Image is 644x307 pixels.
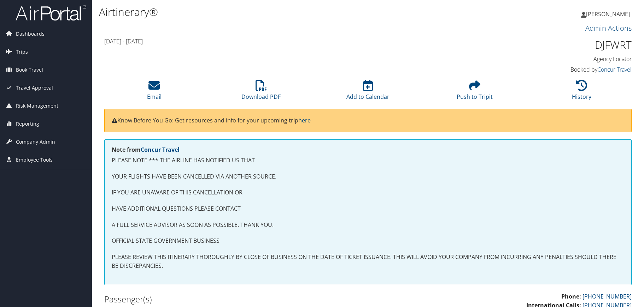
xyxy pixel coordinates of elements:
strong: Note from [112,146,180,153]
a: Email [147,84,162,101]
p: HAVE ADDITIONAL QUESTIONS PLEASE CONTACT [112,204,624,213]
a: Admin Actions [585,23,632,33]
p: A FULL SERVICE ADVISOR AS SOON AS POSSIBLE. THANK YOU. [112,221,624,230]
span: [PERSON_NAME] [586,10,630,18]
p: PLEASE NOTE *** THE AIRLINE HAS NOTIFIED US THAT [112,156,624,165]
img: airportal-logo.png [16,5,86,21]
a: Concur Travel [141,146,180,153]
h4: [DATE] - [DATE] [104,37,497,45]
a: [PERSON_NAME] [581,4,637,25]
a: Add to Calendar [346,84,390,101]
span: Employee Tools [16,151,53,169]
a: [PHONE_NUMBER] [582,293,632,300]
span: Dashboards [16,25,45,43]
h4: Agency Locator [508,55,632,63]
p: OFFICIAL STATE GOVERNMENT BUSINESS [112,236,624,246]
a: Download PDF [241,84,281,101]
p: YOUR FLIGHTS HAVE BEEN CANCELLED VIA ANOTHER SOURCE. [112,172,624,181]
span: Reporting [16,115,39,133]
span: Travel Approval [16,79,53,97]
span: Risk Management [16,97,58,115]
h1: Airtinerary® [99,5,458,19]
h4: Booked by [508,66,632,73]
h2: Passenger(s) [104,293,363,305]
a: here [298,116,311,124]
h1: DJFWRT [508,37,632,52]
a: Push to Tripit [457,84,493,101]
p: PLEASE REVIEW THIS ITINERARY THOROUGHLY BY CLOSE OF BUSINESS ON THE DATE OF TICKET ISSUANCE. THIS... [112,253,624,271]
a: History [572,84,591,101]
strong: Phone: [561,293,581,300]
span: Book Travel [16,61,43,79]
span: Trips [16,43,28,61]
p: Know Before You Go: Get resources and info for your upcoming trip [112,116,624,125]
span: Company Admin [16,133,55,151]
a: Concur Travel [597,66,632,73]
p: IF YOU ARE UNAWARE OF THIS CANCELLATION OR [112,188,624,197]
